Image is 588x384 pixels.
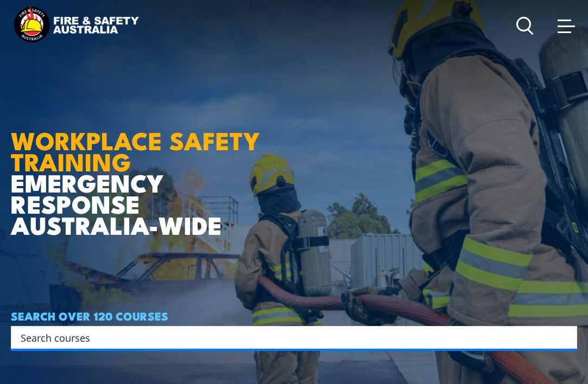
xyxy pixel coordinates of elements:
strong: WORKPLACE SAFETY TRAINING [11,121,260,180]
button: Search magnifier button [558,330,573,345]
form: Search form [23,330,555,345]
h1: EMERGENCY RESPONSE AUSTRALIA-WIDE [11,75,276,235]
input: Search input [21,329,553,345]
h4: SEARCH OVER 120 COURSES [11,310,577,322]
